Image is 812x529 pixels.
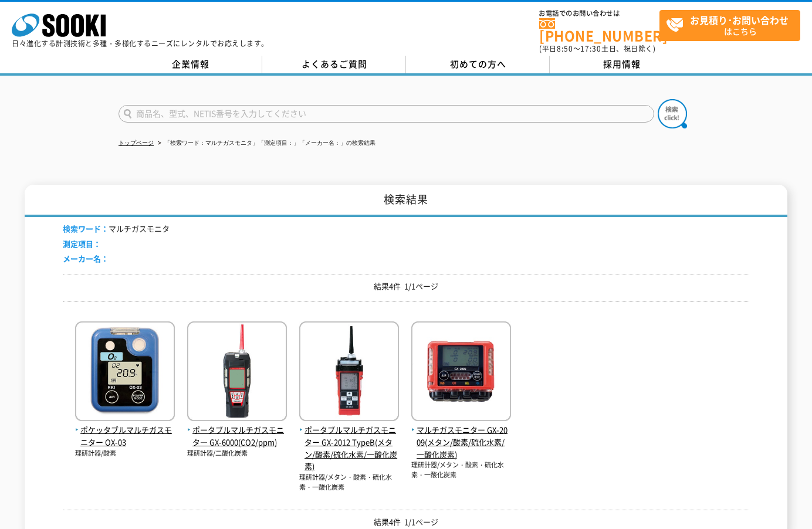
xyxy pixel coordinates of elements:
h1: 検索結果 [25,185,787,217]
a: 採用情報 [550,56,693,73]
img: btn_search.png [658,99,687,128]
p: 結果4件 1/1ページ [63,280,749,293]
p: 理研計器/酸素 [75,449,175,459]
p: 日々進化する計測技術と多種・多様化するニーズにレンタルでお応えします。 [12,40,269,47]
span: 8:50 [557,43,573,54]
span: 初めての方へ [450,57,506,70]
a: お見積り･お問い合わせはこちら [659,10,800,41]
p: 理研計器/メタン・酸素・硫化水素・一酸化炭素 [299,473,399,492]
img: GX-6000(CO2/ppm) [187,321,287,424]
input: 商品名、型式、NETIS番号を入力してください [119,105,654,123]
a: 初めての方へ [406,56,550,73]
span: 測定項目： [63,238,101,249]
span: 17:30 [580,43,601,54]
span: ポケッタブルマルチガスモニター OX-03 [75,424,175,449]
img: GX-2009(メタン/酸素/硫化水素/一酸化炭素) [411,321,511,424]
span: マルチガスモニター GX-2009(メタン/酸素/硫化水素/一酸化炭素) [411,424,511,460]
span: メーカー名： [63,253,109,264]
span: はこちら [666,11,800,40]
a: よくあるご質問 [262,56,406,73]
a: マルチガスモニター GX-2009(メタン/酸素/硫化水素/一酸化炭素) [411,412,511,460]
li: マルチガスモニタ [63,223,170,235]
strong: お見積り･お問い合わせ [690,13,789,27]
p: 結果4件 1/1ページ [63,516,749,528]
img: OX-03 [75,321,175,424]
a: ポータブルマルチガスモニター GX-2012 TypeB(メタン/酸素/硫化水素/一酸化炭素) [299,412,399,473]
span: ポータブルマルチガスモニタ― GX-6000(CO2/ppm) [187,424,287,449]
span: (平日 ～ 土日、祝日除く) [539,43,655,54]
a: [PHONE_NUMBER] [539,18,659,42]
span: 検索ワード： [63,223,109,234]
span: ポータブルマルチガスモニター GX-2012 TypeB(メタン/酸素/硫化水素/一酸化炭素) [299,424,399,473]
a: ポータブルマルチガスモニタ― GX-6000(CO2/ppm) [187,412,287,448]
span: お電話でのお問い合わせは [539,10,659,17]
img: GX-2012 TypeB(メタン/酸素/硫化水素/一酸化炭素) [299,321,399,424]
a: トップページ [119,140,154,146]
a: ポケッタブルマルチガスモニター OX-03 [75,412,175,448]
a: 企業情報 [119,56,262,73]
li: 「検索ワード：マルチガスモニタ」「測定項目：」「メーカー名：」の検索結果 [155,137,375,150]
p: 理研計器/二酸化炭素 [187,449,287,459]
p: 理研計器/メタン・酸素・硫化水素・一酸化炭素 [411,460,511,480]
